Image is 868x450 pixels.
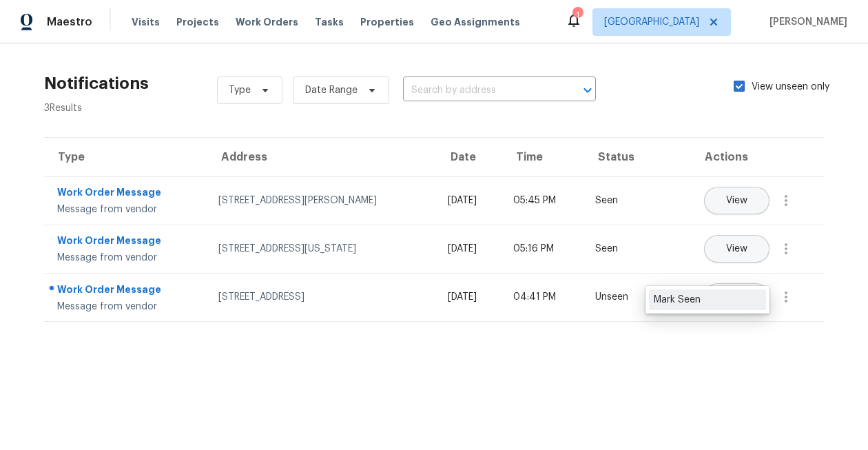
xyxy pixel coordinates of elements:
[57,185,196,203] div: Work Order Message
[502,138,585,176] th: Time
[57,283,196,300] div: Work Order Message
[57,251,196,265] div: Message from vendor
[704,187,769,214] button: View
[595,290,643,304] div: Unseen
[595,242,643,256] div: Seen
[448,194,490,207] div: [DATE]
[57,234,196,251] div: Work Order Message
[176,15,219,29] span: Projects
[595,194,643,207] div: Seen
[207,138,437,176] th: Address
[431,15,520,29] span: Geo Assignments
[654,293,761,307] div: Mark Seen
[132,15,160,29] span: Visits
[726,244,747,254] span: View
[218,242,426,256] div: [STREET_ADDRESS][US_STATE]
[360,15,414,29] span: Properties
[584,138,654,176] th: Status
[437,138,502,176] th: Date
[57,300,196,314] div: Message from vendor
[448,242,490,256] div: [DATE]
[726,196,747,206] span: View
[604,15,699,29] span: [GEOGRAPHIC_DATA]
[572,8,582,22] div: 1
[236,15,298,29] span: Work Orders
[704,283,769,311] button: View
[229,83,251,97] span: Type
[218,290,426,304] div: [STREET_ADDRESS]
[764,15,847,29] span: [PERSON_NAME]
[513,290,574,304] div: 04:41 PM
[47,15,92,29] span: Maestro
[44,76,149,90] h2: Notifications
[654,138,824,176] th: Actions
[403,80,557,101] input: Search by address
[305,83,358,97] span: Date Range
[315,17,344,27] span: Tasks
[57,203,196,216] div: Message from vendor
[218,194,426,207] div: [STREET_ADDRESS][PERSON_NAME]
[44,138,207,176] th: Type
[704,235,769,263] button: View
[734,80,846,94] label: View unseen only
[513,242,574,256] div: 05:16 PM
[448,290,490,304] div: [DATE]
[513,194,574,207] div: 05:45 PM
[44,101,149,115] div: 3 Results
[578,81,597,100] button: Open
